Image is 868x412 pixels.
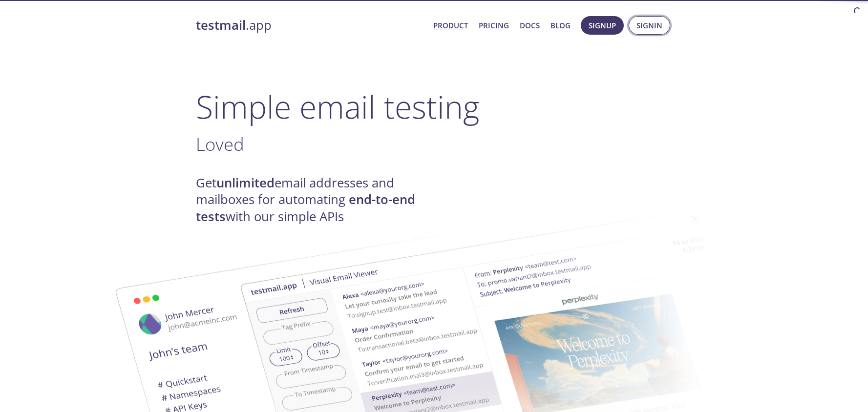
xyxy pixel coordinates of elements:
h4: Get email addresses and mailboxes for automating with our simple APIs [196,175,434,225]
a: Pricing [479,19,509,32]
button: Signup [581,16,624,35]
span: Signup [589,19,616,32]
a: Product [433,19,468,32]
h1: Simple email testing [196,88,673,125]
a: Docs [520,19,540,32]
a: testmail.app [196,17,425,34]
strong: unlimited [216,174,275,191]
strong: testmail [196,17,246,34]
span: Signin [636,19,662,32]
span: Loved [196,132,244,156]
a: Blog [550,19,571,32]
button: Signin [629,16,670,35]
strong: end-to-end tests [196,191,415,225]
